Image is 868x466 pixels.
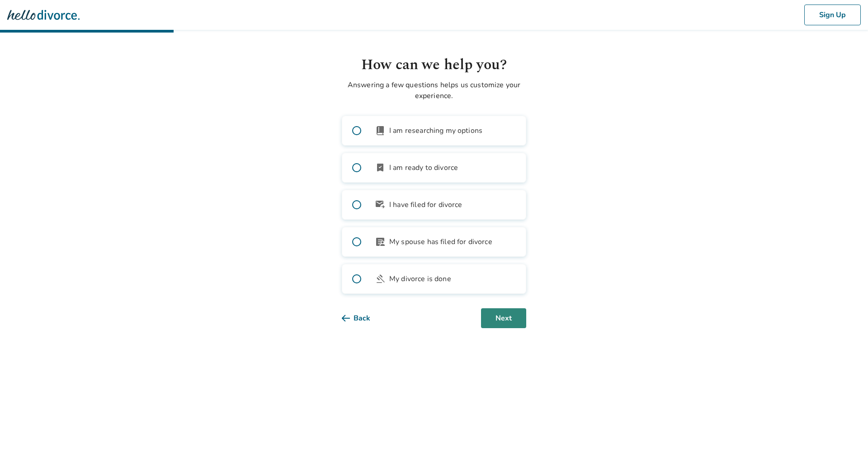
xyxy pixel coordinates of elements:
span: I have filed for divorce [389,199,462,210]
span: I am ready to divorce [389,162,458,173]
span: article_person [375,236,386,247]
span: gavel [375,273,386,284]
span: outgoing_mail [375,199,386,210]
button: Next [481,308,526,328]
span: My spouse has filed for divorce [389,236,492,247]
span: bookmark_check [375,162,386,173]
img: Hello Divorce Logo [7,6,80,24]
p: Answering a few questions helps us customize your experience. [342,80,526,101]
button: Sign Up [804,5,861,25]
h1: How can we help you? [342,54,526,76]
span: My divorce is done [389,273,451,284]
iframe: Chat Widget [823,423,868,466]
span: I am researching my options [389,125,482,136]
span: book_2 [375,125,386,136]
button: Back [342,308,385,328]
